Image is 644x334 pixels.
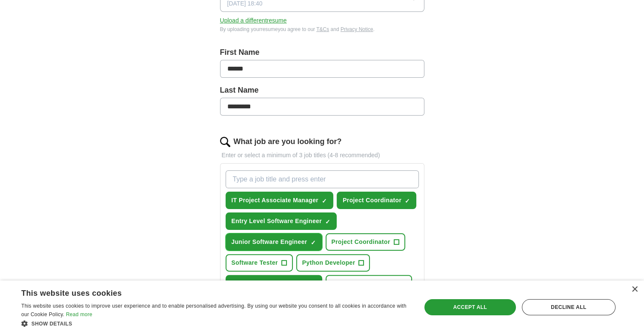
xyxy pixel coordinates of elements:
[220,47,424,58] label: First Name
[226,254,293,272] button: Software Tester
[311,239,316,246] span: ✓
[332,279,397,288] span: Agile Project Manager
[322,198,327,204] span: ✓
[220,25,424,33] div: By uploading your resume you agree to our and .
[332,238,390,246] span: Project Coordinator
[424,299,516,315] div: Accept all
[232,238,307,246] span: Junior Software Engineer
[302,258,355,267] span: Python Developer
[234,136,342,147] label: What job are you looking for?
[220,151,424,160] p: Enter or select a minimum of 3 job titles (4-8 recommended)
[66,311,92,317] a: Read more, opens a new window
[337,192,416,209] button: Project Coordinator✓
[220,137,230,147] img: search.png
[21,303,406,317] span: This website uses cookies to improve user experience and to enable personalised advertising. By u...
[21,319,409,328] div: Show details
[326,233,405,251] button: Project Coordinator
[296,254,370,272] button: Python Developer
[343,196,401,205] span: Project Coordinator
[220,16,287,25] button: Upload a differentresume
[226,212,337,230] button: Entry Level Software Engineer✓
[232,258,278,267] span: Software Tester
[631,286,638,293] div: Close
[226,233,322,251] button: Junior Software Engineer✓
[220,85,424,96] label: Last Name
[226,192,334,209] button: IT Project Associate Manager✓
[232,196,319,205] span: IT Project Associate Manager
[21,286,388,298] div: This website uses cookies
[232,279,307,288] span: Junior Software Engineer
[31,321,72,327] span: Show details
[232,217,322,226] span: Entry Level Software Engineer
[325,218,330,225] span: ✓
[226,275,322,292] button: Junior Software Engineer✓
[405,198,410,204] span: ✓
[341,26,373,32] a: Privacy Notice
[326,275,412,292] button: Agile Project Manager
[522,299,615,315] div: Decline all
[316,26,329,32] a: T&Cs
[226,170,419,188] input: Type a job title and press enter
